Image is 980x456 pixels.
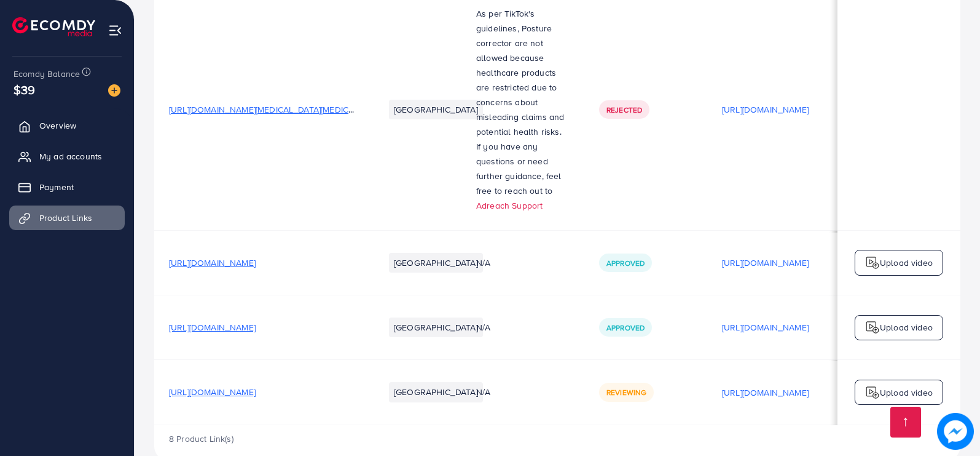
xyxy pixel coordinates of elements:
[606,387,646,398] span: Reviewing
[476,257,490,269] span: N/A
[476,7,564,138] span: As per TikTok's guidelines, Posture corrector are not allowed because healthcare products are res...
[880,255,933,270] p: Upload video
[12,17,95,36] img: logo
[389,100,483,119] li: [GEOGRAPHIC_DATA]
[169,386,256,398] span: [URL][DOMAIN_NAME]
[169,433,233,445] span: 8 Product Link(s)
[865,385,880,400] img: logo
[11,76,38,104] span: $39
[722,102,809,117] p: [URL][DOMAIN_NAME]
[880,385,933,400] p: Upload video
[9,206,125,230] a: Product Links
[169,257,256,269] span: [URL][DOMAIN_NAME]
[389,253,483,273] li: [GEOGRAPHIC_DATA]
[9,144,125,169] a: My ad accounts
[476,140,562,197] span: If you have any questions or need further guidance, feel free to reach out to
[476,321,490,334] span: N/A
[108,23,122,38] img: menu
[865,320,880,335] img: logo
[39,181,74,193] span: Payment
[865,255,880,270] img: logo
[722,320,809,335] p: [URL][DOMAIN_NAME]
[937,413,974,450] img: image
[606,105,642,115] span: Rejected
[39,150,102,162] span: My ad accounts
[606,258,645,268] span: Approved
[14,68,80,80] span: Ecomdy Balance
[169,103,386,116] span: [URL][DOMAIN_NAME][MEDICAL_DATA][MEDICAL_DATA]
[476,199,543,212] a: Adreach Support
[476,386,490,398] span: N/A
[169,321,256,334] span: [URL][DOMAIN_NAME]
[9,175,125,199] a: Payment
[880,320,933,335] p: Upload video
[39,212,92,224] span: Product Links
[108,84,120,97] img: image
[606,322,645,333] span: Approved
[722,385,809,400] p: [URL][DOMAIN_NAME]
[39,119,76,132] span: Overview
[389,318,483,337] li: [GEOGRAPHIC_DATA]
[389,382,483,402] li: [GEOGRAPHIC_DATA]
[722,255,809,270] p: [URL][DOMAIN_NAME]
[9,113,125,138] a: Overview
